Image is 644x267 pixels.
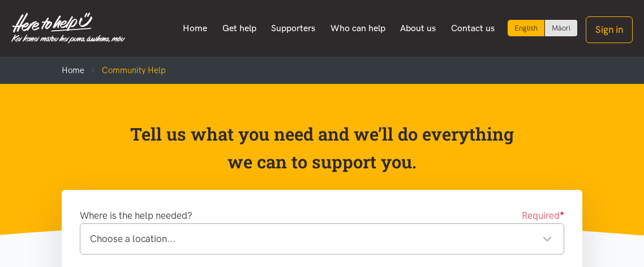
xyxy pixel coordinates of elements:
p: Tell us what you need and we’ll do everything we can to support you. [116,120,528,176]
div: Choose a location... [90,231,552,247]
div: Current language [508,20,545,36]
a: Home [175,16,215,40]
a: About us [393,16,444,40]
button: Sign in [586,16,633,43]
a: Get help [214,16,264,40]
a: Home [62,65,84,75]
a: Contact us [443,16,502,40]
a: Switch to Te Reo Māori [545,20,577,36]
span: Required [522,208,564,223]
label: Where is the help needed? [80,208,192,223]
li: Community Help [84,63,166,77]
a: Who can help [323,16,393,40]
div: Language toggle [508,20,578,36]
img: Home [11,12,125,44]
sup: ● [560,209,564,217]
a: Supporters [264,16,323,40]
